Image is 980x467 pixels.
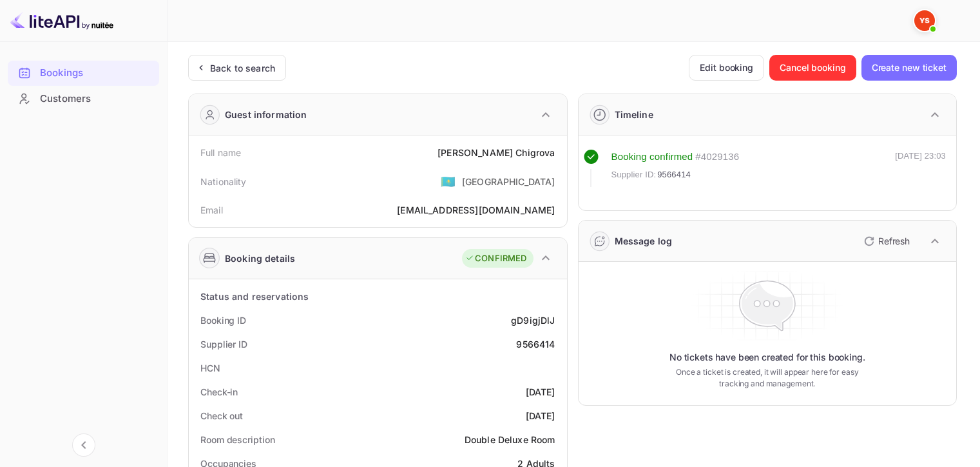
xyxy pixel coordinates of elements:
button: Refresh [856,231,915,252]
div: Status and reservations [200,290,309,303]
div: Guest information [225,108,307,121]
div: Booking confirmed [611,150,693,164]
div: [DATE] [526,409,555,422]
div: Booking ID [200,313,246,327]
button: Create new ticket [861,55,957,81]
a: Customers [8,86,159,110]
img: LiteAPI logo [10,10,113,31]
div: Nationality [200,175,247,188]
span: Supplier ID: [611,168,657,181]
button: Collapse navigation [72,433,95,457]
div: Double Deluxe Room [465,433,555,446]
div: Email [200,203,223,217]
div: CONFIRMED [465,252,526,265]
div: Room description [200,433,274,446]
div: [DATE] [526,385,555,399]
div: Bookings [8,61,159,86]
div: [GEOGRAPHIC_DATA] [462,175,555,188]
div: [PERSON_NAME] Chigrova [437,146,555,159]
div: gD9igjDlJ [511,313,555,327]
span: United States [441,170,456,193]
div: Check-in [200,385,238,399]
button: Edit booking [689,55,764,81]
img: Yandex Support [914,10,935,31]
p: Refresh [878,234,910,248]
div: [DATE] 23:03 [895,150,946,187]
div: Back to search [210,61,275,75]
div: HCN [200,361,220,375]
button: Cancel booking [769,55,856,81]
div: Supplier ID [200,337,247,351]
div: Booking details [225,252,295,265]
div: [EMAIL_ADDRESS][DOMAIN_NAME] [397,203,555,217]
div: Full name [200,146,241,159]
div: Bookings [40,66,153,81]
div: Customers [8,86,159,112]
p: Once a ticket is created, it will appear here for easy tracking and management. [666,366,869,390]
p: No tickets have been created for this booking. [669,351,865,364]
span: 9566414 [657,168,691,181]
div: # 4029136 [695,150,739,164]
div: Customers [40,92,153,106]
div: Check out [200,409,243,422]
div: 9566414 [516,337,555,351]
div: Timeline [615,108,653,121]
div: Message log [615,234,673,248]
a: Bookings [8,61,159,84]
